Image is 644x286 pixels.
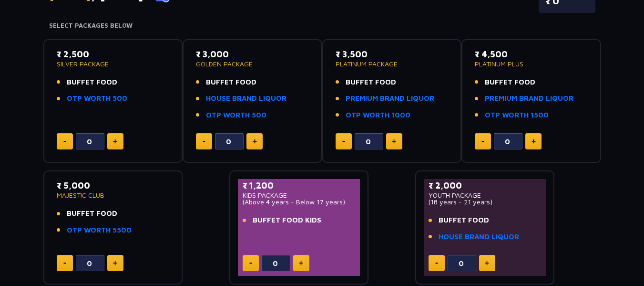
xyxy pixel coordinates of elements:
[49,22,595,30] h4: Select Packages Below
[342,141,345,142] img: minus
[67,77,117,88] span: BUFFET FOOD
[532,139,536,144] img: plus
[253,215,321,226] span: BUFFET FOOD KIDS
[346,110,410,121] a: OTP WORTH 1000
[253,139,257,144] img: plus
[435,263,438,264] img: minus
[57,61,170,67] p: SILVER PACKAGE
[336,61,449,67] p: PLATINUM PACKAGE
[429,192,542,199] p: YOUTH PACKAGE
[243,199,356,205] p: (Above 4 years - Below 17 years)
[485,261,489,265] img: plus
[439,232,519,243] a: HOUSE BRAND LIQUOR
[206,110,266,121] a: OTP WORTH 500
[485,77,535,88] span: BUFFET FOOD
[243,179,356,192] p: ₹ 1,200
[67,93,127,104] a: OTP WORTH 500
[429,179,542,192] p: ₹ 2,000
[346,77,396,88] span: BUFFET FOOD
[57,179,170,192] p: ₹ 5,000
[206,93,286,104] a: HOUSE BRAND LIQUOR
[475,61,588,67] p: PLATINUM PLUS
[203,141,205,142] img: minus
[196,61,309,67] p: GOLDEN PACKAGE
[67,225,132,236] a: OTP WORTH 5500
[346,93,434,104] a: PREMIUM BRAND LIQUOR
[485,93,573,104] a: PREMIUM BRAND LIQUOR
[67,208,117,219] span: BUFFET FOOD
[63,263,66,264] img: minus
[206,77,256,88] span: BUFFET FOOD
[429,199,542,205] p: (18 years - 21 years)
[196,48,309,61] p: ₹ 3,000
[481,141,484,142] img: minus
[243,192,356,199] p: KIDS PACKAGE
[63,141,66,142] img: minus
[485,110,549,121] a: OTP WORTH 1500
[57,48,170,61] p: ₹ 2,500
[299,261,303,265] img: plus
[336,48,449,61] p: ₹ 3,500
[113,261,117,265] img: plus
[392,139,396,144] img: plus
[475,48,588,61] p: ₹ 4,500
[439,215,489,226] span: BUFFET FOOD
[249,263,252,264] img: minus
[57,192,170,199] p: MAJESTIC CLUB
[113,139,117,144] img: plus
